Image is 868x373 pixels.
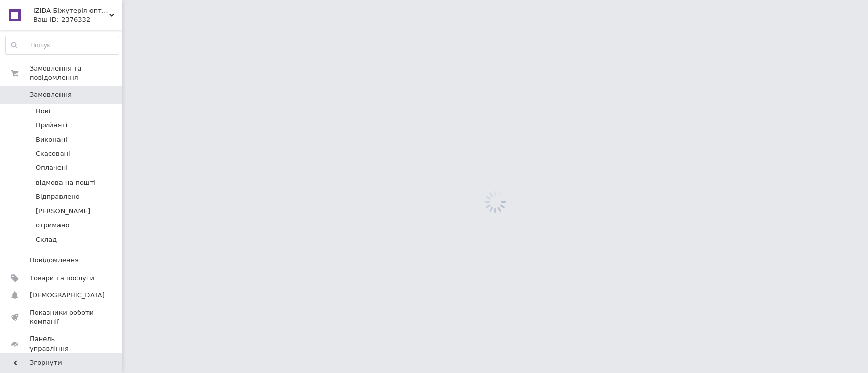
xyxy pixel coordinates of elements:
[36,207,91,216] span: [PERSON_NAME]
[36,163,68,173] span: Оплачені
[29,90,72,99] span: Замовлення
[36,135,67,144] span: Виконані
[36,149,70,158] span: Скасовані
[29,308,94,326] span: Показники роботи компанії
[482,188,509,216] img: spinner_grey-bg-hcd09dd2d8f1a785e3413b09b97f8118e7.gif
[36,192,80,201] span: Відправлено
[36,221,69,230] span: отримано
[29,274,94,283] span: Товари та послуги
[29,256,79,265] span: Повідомлення
[33,6,109,15] span: IZIDA Біжутерія оптом, натуральне каміння та перли, фурнітура для біжутерії оптом
[6,36,119,54] input: Пошук
[29,334,94,353] span: Панель управління
[33,15,122,24] div: Ваш ID: 2376332
[36,121,67,130] span: Прийняті
[36,107,50,116] span: Нові
[36,178,96,187] span: відмова на пошті
[36,235,57,244] span: Склад
[29,64,122,82] span: Замовлення та повідомлення
[29,291,105,300] span: [DEMOGRAPHIC_DATA]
